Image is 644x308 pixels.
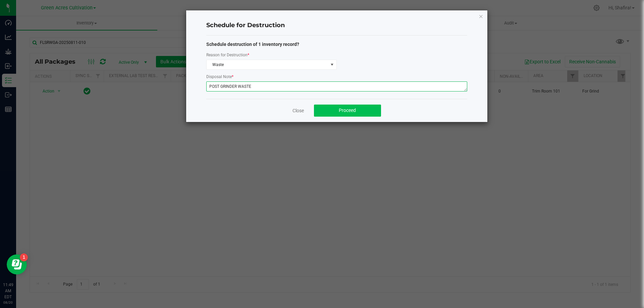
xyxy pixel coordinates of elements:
[292,107,304,114] a: Close
[206,42,299,47] strong: Schedule destruction of 1 inventory record?
[20,253,28,261] iframe: Resource center unread badge
[207,60,328,69] span: Waste
[206,74,233,80] label: Disposal Note
[339,108,356,113] span: Proceed
[314,105,381,117] button: Proceed
[206,52,249,58] label: Reason for Destruction
[206,21,467,30] h4: Schedule for Destruction
[7,254,27,274] iframe: Resource center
